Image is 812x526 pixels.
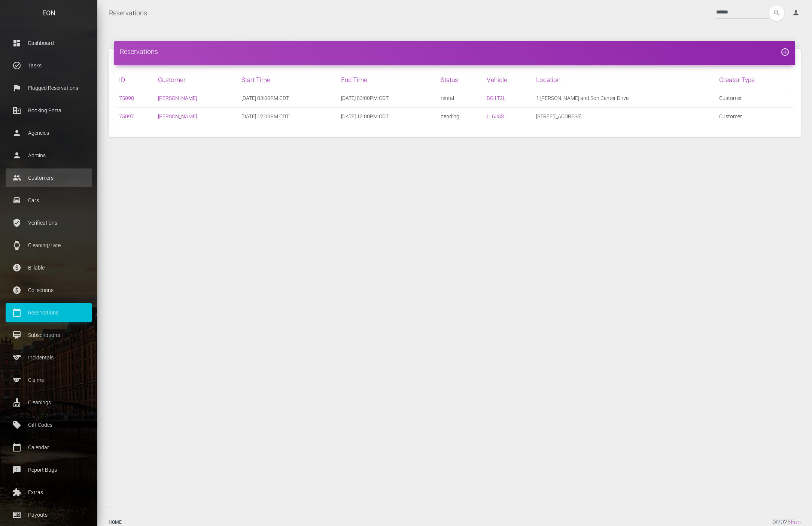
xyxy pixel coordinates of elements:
[6,168,92,187] a: people Customers
[6,258,92,277] a: paid Billable
[11,82,86,94] p: Flagged Reservations
[6,416,92,434] a: local_offer Gift Codes
[781,48,790,55] a: add_circle_outline
[11,487,86,498] p: Extras
[11,105,86,116] p: Booking Portal
[11,329,86,341] p: Subscriptions
[6,303,92,322] a: calendar_today Reservations
[11,262,86,273] p: Billable
[238,107,338,126] td: [DATE] 12:00PM CDT
[6,213,92,232] a: verified_user Verifications
[11,37,86,49] p: Dashboard
[338,71,438,89] th: End Time
[6,326,92,344] a: card_membership Subscriptions
[11,397,86,408] p: Cleanings
[487,95,505,101] a: BG1T2L
[11,127,86,139] p: Agencies
[6,483,92,502] a: extension Extras
[484,71,533,89] th: Vehicle
[109,4,147,22] a: Reservations
[116,71,155,89] th: ID
[533,107,716,126] td: [STREET_ADDRESS]
[158,95,197,101] a: [PERSON_NAME]
[787,6,806,21] a: person
[487,113,504,119] a: LL6J5S
[792,9,800,16] i: person
[155,71,238,89] th: Customer
[11,509,86,520] p: Payouts
[6,124,92,142] a: person Agencies
[6,460,92,479] a: feedback Report Bugs
[6,56,92,75] a: task_alt Tasks
[6,438,92,457] a: calendar_today Calendar
[6,281,92,300] a: paid Collections
[338,89,438,107] td: [DATE] 03:00PM CDT
[11,240,86,251] p: Cleaning/Late
[6,371,92,389] a: sports Claims
[11,150,86,161] p: Admins
[716,89,793,107] td: Customer
[6,34,92,52] a: dashboard Dashboard
[6,393,92,412] a: cleaning_services Cleanings
[11,195,86,206] p: Cars
[781,48,790,57] i: add_circle_outline
[11,352,86,363] p: Incidentals
[119,113,134,119] a: 75097
[119,95,134,101] a: 75098
[11,217,86,228] p: Verifications
[6,236,92,255] a: watch Cleaning/Late
[11,419,86,431] p: Gift Codes
[716,71,793,89] th: Creator Type
[438,71,484,89] th: Status
[158,113,197,119] a: [PERSON_NAME]
[6,79,92,97] a: flag Flagged Reservations
[791,519,801,526] a: Eon
[120,47,790,56] h4: Reservations
[769,6,784,21] button: search
[6,191,92,210] a: drive_eta Cars
[11,307,86,318] p: Reservations
[11,442,86,453] p: Calendar
[11,374,86,386] p: Claims
[438,89,484,107] td: rental
[533,71,716,89] th: Location
[533,89,716,107] td: 1 [PERSON_NAME] and Son Center Drive
[438,107,484,126] td: pending
[6,505,92,524] a: money Payouts
[338,107,438,126] td: [DATE] 12:00PM CDT
[6,101,92,120] a: corporate_fare Booking Portal
[6,348,92,367] a: sports Incidentals
[6,146,92,165] a: person Admins
[238,89,338,107] td: [DATE] 03:00PM CDT
[716,107,793,126] td: Customer
[238,71,338,89] th: Start Time
[11,172,86,183] p: Customers
[11,464,86,475] p: Report Bugs
[11,60,86,71] p: Tasks
[11,285,86,296] p: Collections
